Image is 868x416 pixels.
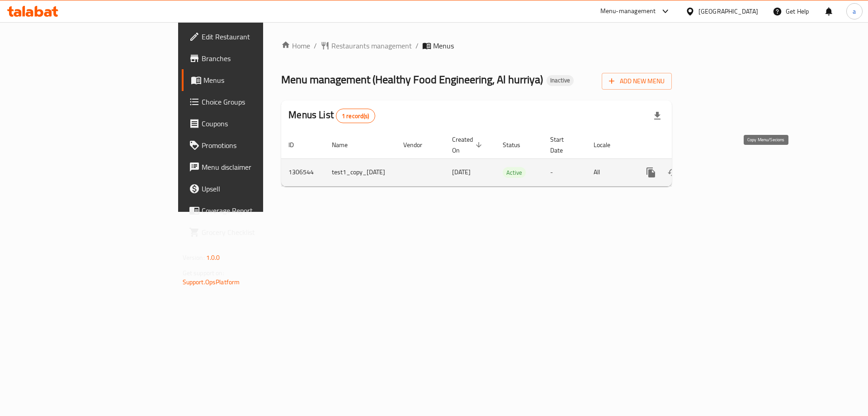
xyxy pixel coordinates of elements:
[202,53,316,64] span: Branches
[202,140,316,151] span: Promotions
[600,6,656,17] div: Menu-management
[547,77,574,84] span: Inactive
[202,205,316,216] span: Coverage Report
[281,131,734,186] table: enhanced table
[403,139,434,150] span: Vendor
[640,162,662,183] button: more
[182,69,323,91] a: Menus
[550,134,576,156] span: Start Date
[203,75,316,86] span: Menus
[182,113,323,134] a: Coupons
[602,73,672,90] button: Add New Menu
[182,48,323,69] a: Branches
[662,162,684,183] button: Change Status
[182,26,323,48] a: Edit Restaurant
[202,162,316,172] span: Menu disclaimer
[281,40,672,51] nav: breadcrumb
[288,108,375,123] h2: Menus List
[202,227,316,238] span: Grocery Checklist
[609,76,665,87] span: Add New Menu
[433,40,454,51] span: Menus
[281,69,543,90] span: Menu management ( Healthy Food Engineering, Al hurriya )
[633,131,734,159] th: Actions
[503,139,532,150] span: Status
[503,167,526,178] div: Active
[182,178,323,200] a: Upsell
[543,158,586,186] td: -
[646,105,668,127] div: Export file
[331,40,412,51] span: Restaurants management
[206,252,220,263] span: 1.0.0
[325,158,396,186] td: test1_copy_[DATE]
[182,91,323,113] a: Choice Groups
[182,156,323,178] a: Menu disclaimer
[452,134,485,156] span: Created On
[503,167,526,178] span: Active
[547,75,574,86] div: Inactive
[202,96,316,107] span: Choice Groups
[853,6,856,16] span: a
[202,183,316,194] span: Upsell
[415,40,419,51] li: /
[321,40,412,51] a: Restaurants management
[183,252,205,263] span: Version:
[182,221,323,243] a: Grocery Checklist
[288,139,306,150] span: ID
[336,109,375,123] div: Total records count
[594,139,622,150] span: Locale
[182,134,323,156] a: Promotions
[336,112,375,120] span: 1 record(s)
[698,6,758,16] div: [GEOGRAPHIC_DATA]
[202,118,316,129] span: Coupons
[183,267,224,279] span: Get support on:
[182,200,323,221] a: Coverage Report
[332,139,359,150] span: Name
[202,31,316,42] span: Edit Restaurant
[586,158,633,186] td: All
[452,166,471,178] span: [DATE]
[183,276,240,288] a: Support.OpsPlatform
